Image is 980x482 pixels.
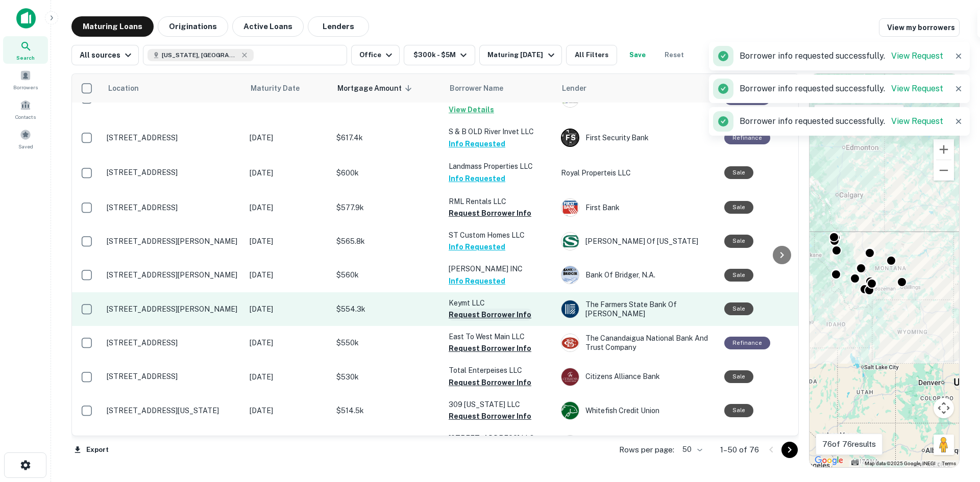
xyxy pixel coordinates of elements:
a: View Request [891,51,943,61]
p: [DATE] [250,405,326,416]
a: Contacts [3,95,48,123]
p: Borrower info requested successfully. [740,115,943,128]
a: Terms (opens in new tab) [942,461,956,466]
div: Sale [724,404,753,417]
p: Keymt LLC [449,297,551,309]
div: Bank Of Bridger, N.a. [561,266,714,284]
button: Request Borrower Info [449,410,531,422]
div: Valley Bank Of Helena [561,435,714,453]
th: Mortgage Amount [331,74,444,103]
th: Maturity Date [244,74,331,103]
button: Maturing Loans [71,16,154,37]
button: Request Borrower Info [449,376,531,389]
button: Originations [158,16,228,37]
img: picture [561,199,579,216]
p: Landmass Properties LLC [449,161,551,172]
p: ST Custom Homes LLC [449,230,551,241]
div: First Security Bank [561,129,714,147]
button: Info Requested [449,241,505,253]
p: [STREET_ADDRESS] LLC [449,433,551,444]
div: 0 0 [810,74,959,467]
p: Total Enterpeises LLC [449,365,551,376]
p: Royal Properteis LLC [561,167,714,179]
button: Active Loans [232,16,304,37]
p: $560k [336,269,438,281]
span: Lender [562,82,586,94]
p: Borrower info requested successfully. [740,83,943,95]
th: Lender [556,74,719,103]
span: Map data ©2025 Google, INEGI [865,461,936,466]
div: Sale [724,269,753,282]
button: Info Requested [449,172,505,185]
div: The Canandaigua National Bank And Trust Company [561,334,714,352]
div: Sale [724,166,753,179]
p: [DATE] [250,236,326,247]
p: $565.8k [336,236,438,247]
button: Info Requested [449,138,505,150]
button: Reset [658,45,691,65]
button: Go to next page [781,442,798,458]
p: $514.5k [336,405,438,416]
a: View Request [891,116,943,126]
div: Borrowers [3,66,48,93]
div: Citizens Alliance Bank [561,368,714,386]
p: [DATE] [250,202,326,213]
a: Saved [3,125,48,153]
div: This loan purpose was for refinancing [724,132,770,144]
p: S & B OLD River Invet LLC [449,126,551,137]
span: Search [16,54,35,62]
p: [DATE] [250,167,326,179]
div: Sale [724,302,753,315]
iframe: Chat Widget [929,400,980,449]
button: Lenders [308,16,369,37]
img: capitalize-icon.png [16,8,36,29]
p: $550k [336,337,438,348]
p: [STREET_ADDRESS] [107,168,239,177]
button: Request Borrower Info [449,207,531,219]
span: Borrower Name [450,82,503,94]
span: Mortgage Amount [337,82,415,94]
p: [DATE] [250,303,326,315]
p: 1–50 of 76 [720,444,759,456]
div: The Farmers State Bank Of [PERSON_NAME] [561,300,714,318]
button: Save your search to get updates of matches that match your search criteria. [621,45,654,65]
th: Location [102,74,244,103]
p: [STREET_ADDRESS][PERSON_NAME] [107,305,239,314]
div: This loan purpose was for refinancing [724,337,770,349]
p: [STREET_ADDRESS][PERSON_NAME] [107,270,239,280]
button: View Details [449,104,494,116]
div: First Bank [561,198,714,217]
p: [STREET_ADDRESS] [107,338,239,347]
a: Search [3,36,48,64]
img: picture [561,266,579,284]
span: Borrowers [13,83,38,91]
button: All sources [71,45,139,65]
a: View Request [891,84,943,93]
div: Sale [724,201,753,214]
button: Request Borrower Info [449,342,531,354]
img: picture [561,368,579,386]
button: Zoom out [934,160,954,181]
p: 309 [US_STATE] LLC [449,399,551,410]
span: Maturity Date [251,82,313,94]
button: All Filters [566,45,617,65]
p: [STREET_ADDRESS][PERSON_NAME] [107,237,239,246]
div: Maturing [DATE] [487,49,557,61]
a: Open this area in Google Maps (opens a new window) [812,454,846,467]
p: [STREET_ADDRESS][US_STATE] [107,406,239,415]
p: $577.9k [336,202,438,213]
p: East To West Main LLC [449,331,551,342]
p: [PERSON_NAME] INC [449,263,551,274]
p: Borrower info requested successfully. [740,50,943,62]
p: [STREET_ADDRESS] [107,203,239,212]
th: Borrower Name [444,74,556,103]
p: $530k [336,371,438,383]
div: [PERSON_NAME] Of [US_STATE] [561,232,714,250]
div: Sale [724,370,753,383]
button: Office [351,45,400,65]
p: [DATE] [250,132,326,143]
button: [US_STATE], [GEOGRAPHIC_DATA] [143,45,347,65]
